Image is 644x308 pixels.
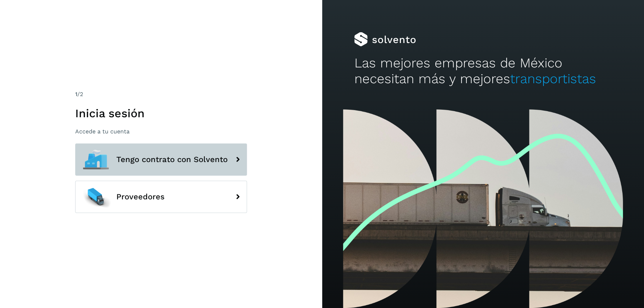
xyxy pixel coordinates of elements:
span: transportistas [510,71,596,86]
span: 1 [75,91,77,98]
div: /2 [75,90,247,99]
h2: Las mejores empresas de México necesitan más y mejores [354,55,612,87]
h1: Inicia sesión [75,106,247,120]
span: Tengo contrato con Solvento [116,155,228,164]
button: Tengo contrato con Solvento [75,143,247,176]
span: Proveedores [116,193,165,201]
button: Proveedores [75,181,247,213]
p: Accede a tu cuenta [75,128,247,135]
